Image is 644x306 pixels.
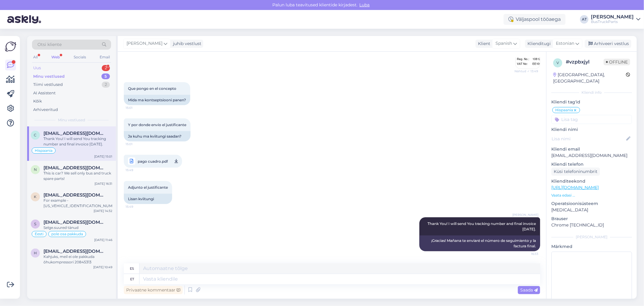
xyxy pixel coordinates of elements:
span: Spanish [495,40,512,47]
div: [GEOGRAPHIC_DATA], [GEOGRAPHIC_DATA] [553,72,626,84]
div: AI Assistent [33,90,56,96]
div: Arhiveeritud [33,107,58,113]
div: Väljaspool tööaega [504,14,566,25]
span: Nähtud ✓ 13:49 [514,69,538,73]
p: Brauser [551,216,632,222]
p: Operatsioonisüsteem [551,200,632,207]
div: [DATE] 11:46 [94,238,112,242]
span: Y por donde envio el justificante [128,122,186,127]
span: [PERSON_NAME] [512,213,538,217]
span: Eesti [35,232,43,236]
div: Lisan kviitungi [124,194,172,204]
p: Kliendi tag'id [551,99,632,105]
p: Kliendi telefon [551,161,632,168]
div: Arhiveeri vestlus [585,40,631,48]
span: Thank You! I will send You tracking number and final invoice [DATE]. [428,221,537,231]
div: [PERSON_NAME] [551,234,632,240]
span: Estonian [556,40,574,47]
div: All [32,53,39,61]
span: k [34,194,37,199]
div: BusTruckParts [591,19,634,24]
div: 2 [102,82,110,88]
span: h [34,251,37,255]
span: Luba [358,2,372,8]
div: This is car? We sell only bus and truck spare parts! [43,171,112,181]
div: Uus [33,65,41,71]
span: Offline [604,59,630,65]
span: s [34,222,37,226]
div: Klient [476,41,490,47]
img: Askly Logo [5,41,16,52]
div: juhib vestlust [171,41,201,47]
span: nrawling6@gmail.com [43,165,106,171]
div: ¡Gracias! Mañana te enviaré el número de seguimiento y la factura final. [419,236,540,251]
div: Mida ma kontseptsiooni panen? [124,95,190,105]
div: et [130,274,134,284]
span: Que pongo en el concepto [128,86,176,91]
span: c [34,133,37,137]
div: [DATE] 16:31 [95,181,112,186]
span: 15:01 [126,142,148,146]
div: Tiimi vestlused [33,82,63,88]
span: [PERSON_NAME] [127,40,162,47]
div: Selge.suured tänud [43,225,112,230]
p: Chrome [TECHNICAL_ID] [551,222,632,228]
span: Minu vestlused [58,117,85,123]
div: Küsi telefoninumbrit [551,168,600,176]
div: 5 [101,73,110,80]
div: Web [50,53,61,61]
span: Hispaania [35,149,53,152]
div: [DATE] 10:49 [93,265,112,269]
div: [DATE] 14:32 [94,209,112,213]
div: Thank You! I will send You tracking number and final invoice [DATE]. [43,136,112,147]
p: [MEDICAL_DATA] [551,207,632,213]
div: Kahjuks, meil ei ole pakkuda õhukompressori 20845313 [43,254,112,265]
p: Vaata edasi ... [551,193,632,198]
span: sarapuujanno@gmail.com [43,220,106,225]
div: Klienditugi [525,41,551,47]
div: AT [580,15,588,24]
div: Minu vestlused [33,73,65,80]
p: Märkmed [551,243,632,250]
div: # vzpbxjyl [566,58,604,66]
div: es [130,263,134,274]
div: For example - [US_VEHICLE_IDENTIFICATION_NUMBER] [43,198,112,209]
div: [DATE] 15:01 [94,154,112,159]
a: [URL][DOMAIN_NAME] [551,185,599,190]
p: [EMAIL_ADDRESS][DOMAIN_NAME] [551,152,632,159]
span: Saada [520,287,538,293]
p: Kliendi email [551,146,632,152]
div: Ja kuhu ma kviitungi saadan? [124,131,191,142]
div: 2 [102,65,110,71]
a: pago cuadro.pdf15:49 [124,155,182,168]
span: 15:49 [126,166,148,174]
span: Adjunto el justificante [128,185,168,190]
a: [PERSON_NAME]BusTruckParts [591,15,640,24]
div: Kliendi info [551,90,632,95]
div: Kõik [33,98,42,104]
input: Lisa tag [551,115,632,124]
div: Privaatne kommentaar [124,286,183,294]
span: n [34,167,37,172]
div: [PERSON_NAME] [591,15,634,19]
span: carbonoaudio@gmail.com [43,131,106,136]
span: pago cuadro.pdf [138,158,168,165]
div: Email [98,53,111,61]
span: 15:49 [126,204,148,209]
span: kalle.henrik.jokinen@gmail.com [43,192,106,198]
span: hakkest@gmail.com [43,249,106,254]
p: Kliendi nimi [551,126,632,133]
span: pole osa pakkuda [51,232,83,236]
span: Hispaania [555,108,573,112]
input: Lisa nimi [552,135,625,142]
p: Klienditeekond [551,178,632,184]
span: 16:33 [516,252,538,256]
div: Socials [72,53,87,61]
span: v [556,60,559,65]
span: Otsi kliente [37,41,62,48]
span: 15:01 [126,106,148,110]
